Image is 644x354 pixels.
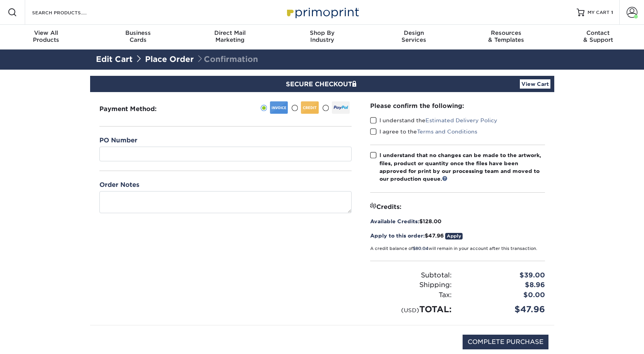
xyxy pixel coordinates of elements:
[99,136,137,145] label: PO Number
[184,25,276,50] a: Direct MailMarketing
[92,29,184,43] div: Cards
[196,55,258,64] span: Confirmation
[463,335,548,349] input: COMPLETE PURCHASE
[458,303,551,316] div: $47.96
[368,29,460,36] span: Design
[370,116,497,124] label: I understand the
[368,29,460,43] div: Services
[276,29,368,36] span: Shop By
[184,29,276,36] span: Direct Mail
[368,25,460,50] a: DesignServices
[611,10,613,15] span: 1
[284,4,361,21] img: Primoprint
[552,29,644,43] div: & Support
[445,233,463,239] a: Apply
[96,55,133,64] a: Edit Cart
[286,80,359,88] span: SECURE CHECKOUT
[401,307,419,313] small: (USD)
[370,101,545,110] div: Please confirm the following:
[370,233,425,239] span: Apply to this order:
[276,29,368,43] div: Industry
[520,79,550,89] a: View Cart
[364,280,458,290] div: Shipping:
[552,29,644,36] span: Contact
[92,25,184,50] a: BusinessCards
[370,128,477,135] label: I agree to the
[458,290,551,300] div: $0.00
[364,303,458,316] div: TOTAL:
[99,105,176,113] h3: Payment Method:
[413,246,429,251] span: $80.04
[588,9,610,16] span: MY CART
[552,25,644,50] a: Contact& Support
[460,29,552,36] span: Resources
[364,270,458,280] div: Subtotal:
[425,117,497,123] a: Estimated Delivery Policy
[184,29,276,43] div: Marketing
[379,151,545,183] div: I understand that no changes can be made to the artwork, files, product or quantity once the file...
[370,218,419,224] span: Available Credits:
[31,8,107,17] input: SEARCH PRODUCTS.....
[370,246,537,251] small: A credit balance of will remain in your account after this transaction.
[99,180,139,190] label: Order Notes
[458,270,551,280] div: $39.00
[370,217,545,225] div: $128.00
[460,25,552,50] a: Resources& Templates
[370,232,545,239] div: $47.96
[370,202,545,211] div: Credits:
[460,29,552,43] div: & Templates
[92,29,184,36] span: Business
[458,280,551,290] div: $8.96
[145,55,194,64] a: Place Order
[276,25,368,50] a: Shop ByIndustry
[364,290,458,300] div: Tax:
[417,128,477,135] a: Terms and Conditions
